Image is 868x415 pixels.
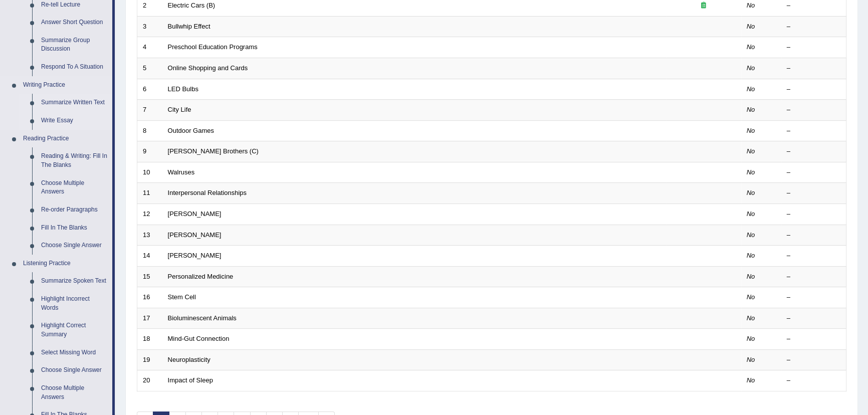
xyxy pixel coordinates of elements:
[168,64,248,72] a: Online Shopping and Cards
[37,379,112,406] a: Choose Multiple Answers
[37,361,112,379] a: Choose Single Answer
[168,314,237,322] a: Bioluminescent Animals
[787,272,841,282] div: –
[747,314,755,322] em: No
[37,317,112,343] a: Highlight Correct Summary
[37,94,112,112] a: Summarize Written Text
[137,266,162,287] td: 15
[137,16,162,37] td: 3
[787,85,841,94] div: –
[747,335,755,342] em: No
[787,168,841,177] div: –
[137,225,162,246] td: 13
[168,106,191,113] a: City Life
[787,376,841,385] div: –
[168,376,213,384] a: Impact of Sleep
[168,2,215,9] a: Electric Cars (B)
[747,64,755,72] em: No
[37,237,112,255] a: Choose Single Answer
[19,255,112,273] a: Listening Practice
[137,183,162,204] td: 11
[168,23,210,30] a: Bullwhip Effect
[747,356,755,363] em: No
[787,314,841,323] div: –
[747,231,755,239] em: No
[168,252,222,259] a: [PERSON_NAME]
[168,335,230,342] a: Mind-Gut Connection
[137,370,162,391] td: 20
[137,100,162,121] td: 7
[787,231,841,240] div: –
[37,290,112,317] a: Highlight Incorrect Words
[137,141,162,162] td: 9
[137,287,162,308] td: 16
[19,130,112,148] a: Reading Practice
[747,85,755,93] em: No
[787,43,841,52] div: –
[747,106,755,113] em: No
[747,127,755,134] em: No
[37,112,112,130] a: Write Essay
[168,43,258,51] a: Preschool Education Programs
[747,168,755,176] em: No
[787,355,841,365] div: –
[747,210,755,218] em: No
[168,147,259,155] a: [PERSON_NAME] Brothers (C)
[747,189,755,196] em: No
[37,219,112,237] a: Fill In The Blanks
[37,174,112,201] a: Choose Multiple Answers
[672,1,736,11] div: Exam occurring question
[137,246,162,267] td: 14
[37,32,112,58] a: Summarize Group Discussion
[137,79,162,100] td: 6
[787,147,841,156] div: –
[747,252,755,259] em: No
[37,201,112,219] a: Re-order Paragraphs
[168,273,234,280] a: Personalized Medicine
[137,329,162,350] td: 18
[787,293,841,302] div: –
[37,14,112,32] a: Answer Short Question
[137,308,162,329] td: 17
[168,85,198,93] a: LED Bulbs
[747,273,755,280] em: No
[19,76,112,94] a: Writing Practice
[137,120,162,141] td: 8
[37,147,112,174] a: Reading & Writing: Fill In The Blanks
[747,293,755,301] em: No
[168,127,214,134] a: Outdoor Games
[787,334,841,344] div: –
[747,2,755,9] em: No
[37,58,112,76] a: Respond To A Situation
[137,203,162,225] td: 12
[787,126,841,136] div: –
[787,210,841,219] div: –
[137,349,162,370] td: 19
[787,188,841,198] div: –
[787,22,841,32] div: –
[168,210,222,218] a: [PERSON_NAME]
[747,147,755,155] em: No
[747,23,755,30] em: No
[168,356,210,363] a: Neuroplasticity
[37,344,112,362] a: Select Missing Word
[168,189,247,196] a: Interpersonal Relationships
[168,168,195,176] a: Walruses
[747,376,755,384] em: No
[137,162,162,183] td: 10
[787,64,841,73] div: –
[787,105,841,115] div: –
[137,58,162,79] td: 5
[787,251,841,261] div: –
[787,1,841,11] div: –
[747,43,755,51] em: No
[137,37,162,58] td: 4
[168,293,196,301] a: Stem Cell
[37,272,112,290] a: Summarize Spoken Text
[168,231,222,239] a: [PERSON_NAME]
